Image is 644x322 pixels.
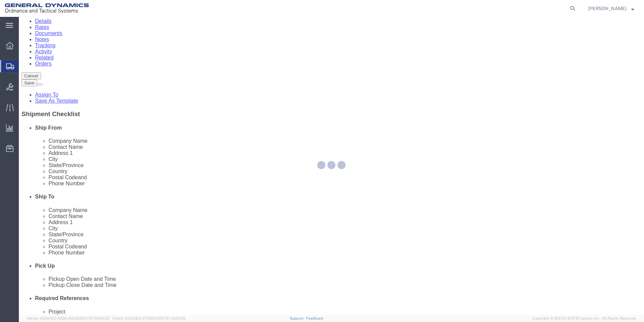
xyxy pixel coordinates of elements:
span: Brenda Pagan [588,5,626,12]
img: logo [5,3,89,14]
span: Copyright © [DATE]-[DATE] Agistix Inc., All Rights Reserved [532,316,636,321]
a: Support [290,316,307,320]
span: Client: 2025.18.0-27d3021 [112,316,185,320]
span: Server: 2025.18.0-659fc4323ef [27,316,109,320]
button: [PERSON_NAME] [588,4,635,12]
a: Feedback [306,316,323,320]
span: [DATE] 10:20:09 [158,316,185,320]
span: [DATE] 09:50:32 [81,316,109,320]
